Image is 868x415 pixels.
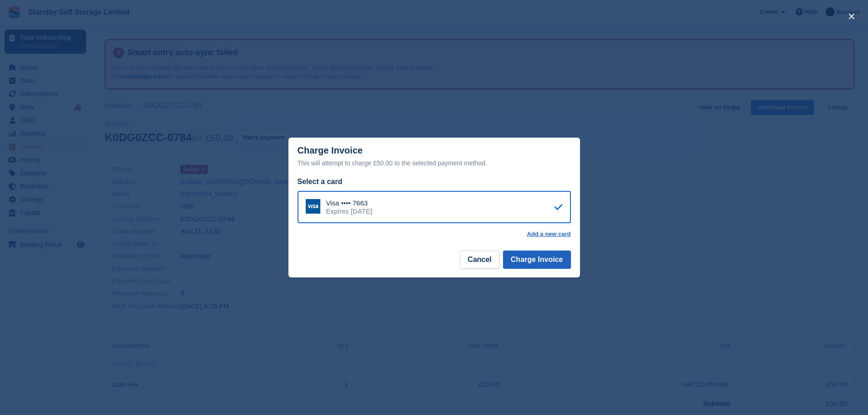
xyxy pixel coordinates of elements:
div: Charge Invoice [298,145,571,169]
img: Visa Logo [306,199,320,214]
a: Add a new card [527,231,570,238]
button: Cancel [460,251,499,269]
button: close [844,9,859,24]
button: Charge Invoice [503,251,571,269]
div: Expires [DATE] [326,207,372,215]
div: Select a card [298,176,571,187]
div: Visa •••• 7663 [326,199,372,207]
div: This will attempt to charge £50.00 to the selected payment method. [298,158,571,169]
